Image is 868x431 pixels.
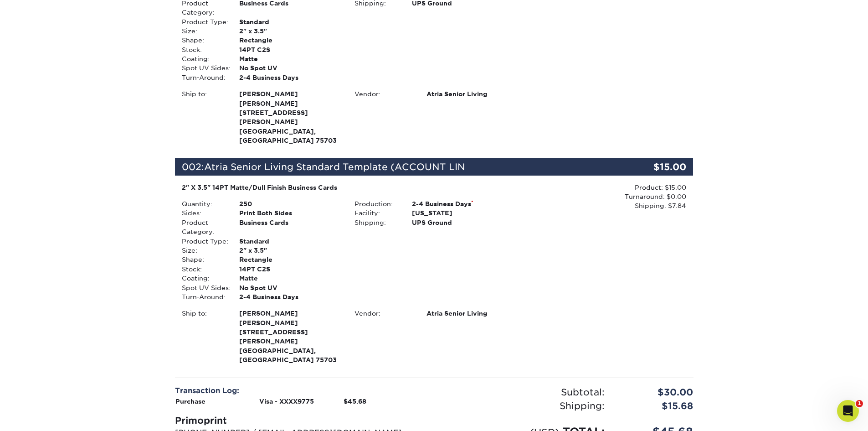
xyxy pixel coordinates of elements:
div: No Spot UV [232,63,348,73]
span: [STREET_ADDRESS][PERSON_NAME] [239,327,341,346]
div: Atria Senior Living [420,89,520,99]
span: [PERSON_NAME] [239,318,341,327]
div: Sides: [175,208,232,218]
div: Rectangle [232,36,348,45]
div: Stock: [175,45,232,54]
div: Vendor: [348,309,420,318]
div: Spot UV Sides: [175,63,232,73]
div: 2" X 3.5" 14PT Matte/Dull Finish Business Cards [182,183,514,192]
div: Size: [175,246,232,255]
div: $15.00 [607,158,693,176]
div: Spot UV Sides: [175,283,232,292]
div: Facility: [348,208,405,218]
div: Transaction Log: [175,385,427,396]
strong: Visa - XXXX9775 [259,398,314,405]
strong: [GEOGRAPHIC_DATA], [GEOGRAPHIC_DATA] 75703 [239,309,341,363]
div: Turn-Around: [175,73,232,82]
div: Standard [232,17,348,26]
div: Product: $15.00 Turnaround: $0.00 Shipping: $7.84 [520,183,686,211]
span: [STREET_ADDRESS][PERSON_NAME] [239,108,341,127]
div: Shape: [175,255,232,264]
div: 2-4 Business Days [405,199,520,208]
div: $30.00 [611,385,700,399]
div: $15.68 [611,399,700,413]
div: 2-4 Business Days [232,292,348,301]
div: Matte [232,54,348,63]
span: [PERSON_NAME] [239,309,341,318]
div: 14PT C2S [232,45,348,54]
iframe: Intercom live chat [837,400,859,422]
div: Standard [232,237,348,246]
div: Quantity: [175,199,232,208]
span: [PERSON_NAME] [239,89,341,99]
div: Print Both Sides [232,208,348,218]
div: Ship to: [175,309,232,364]
div: Coating: [175,54,232,63]
div: Atria Senior Living [420,309,520,318]
div: No Spot UV [232,283,348,292]
div: Ship to: [175,89,232,145]
strong: Purchase [175,398,205,405]
div: Subtotal: [434,385,611,399]
strong: $45.68 [344,398,366,405]
div: 2" x 3.5" [232,26,348,36]
div: Shipping: [348,218,405,227]
div: Turn-Around: [175,292,232,301]
span: 1 [856,400,863,407]
div: UPS Ground [405,218,520,227]
span: Atria Senior Living Standard Template (ACCOUNT LIN [204,161,465,172]
div: Product Category: [175,218,232,237]
div: 002: [175,158,607,176]
div: Stock: [175,265,232,274]
div: Vendor: [348,89,420,99]
div: Production: [348,199,405,208]
div: Matte [232,274,348,283]
div: Product Type: [175,237,232,246]
div: Primoprint [175,414,427,427]
div: Coating: [175,274,232,283]
strong: [GEOGRAPHIC_DATA], [GEOGRAPHIC_DATA] 75703 [239,89,341,144]
div: [US_STATE] [405,208,520,218]
div: Size: [175,26,232,36]
div: Business Cards [232,218,348,237]
div: Rectangle [232,255,348,264]
div: 250 [232,199,348,208]
div: Shape: [175,36,232,45]
div: 2-4 Business Days [232,73,348,82]
div: Shipping: [434,399,611,413]
div: Product Type: [175,17,232,26]
div: 2" x 3.5" [232,246,348,255]
span: [PERSON_NAME] [239,99,341,108]
div: 14PT C2S [232,265,348,274]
